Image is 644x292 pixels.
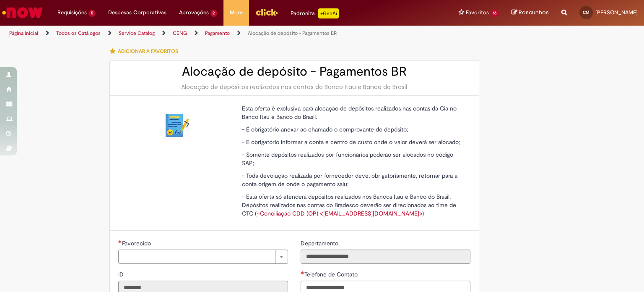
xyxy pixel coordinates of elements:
a: CENG [173,30,187,37]
a: Todos os Catálogos [56,30,101,37]
p: - É obrigatório informar a conta e centro de custo onde o valor deverá ser alocado; [242,138,464,146]
button: Adicionar a Favoritos [109,42,183,60]
span: Rascunhos [519,8,549,16]
div: Padroniza [291,8,339,18]
a: Service Catalog [119,30,155,37]
p: - É obrigatório anexar ao chamado o comprovante do depósito; [242,125,464,134]
span: Somente leitura - Departamento [301,239,340,247]
span: [PERSON_NAME] [595,9,638,16]
p: - Esta oferta só atenderá depósitos realizados nos Bancos Itau e Banco do Brasil. Depósitos reali... [242,192,464,218]
span: Aprovações [179,8,209,17]
img: click_logo_yellow_360x200.png [255,6,278,18]
p: - Somente depósitos realizados por funcionários poderão ser alocados no código SAP; [242,150,464,167]
p: +GenAi [318,8,339,18]
span: Requisições [57,8,87,17]
span: 5 [88,10,96,17]
span: CM [583,10,589,15]
p: - Toda devolução realizada por fornecedor deve, obrigatoriamente, retornar para a conta origem de... [242,171,464,188]
span: Obrigatório Preenchido [301,271,304,274]
h2: Alocação de depósito - Pagamentos BR [118,65,470,79]
span: Despesas Corporativas [108,8,166,17]
div: Alocação de depósitos realizados nas contas do Banco Itau e Banco do Brasil [118,83,470,91]
a: ~Conciliação CDD (OP) <[EMAIL_ADDRESS][DOMAIN_NAME]> [257,210,422,217]
input: Departamento [301,250,470,264]
a: Limpar campo Favorecido [118,250,288,264]
p: Esta oferta é exclusiva para alocação de depósitos realizados nas contas da Cia no Banco Itau e B... [242,104,464,121]
a: Rascunhos [512,9,549,17]
span: 2 [210,10,218,17]
span: Necessários [118,240,122,243]
a: Pagamento [205,30,230,37]
ul: Trilhas de página [6,26,423,41]
span: Somente leitura - ID [118,271,125,278]
label: Somente leitura - Departamento [301,239,340,247]
label: Somente leitura - ID [118,270,125,279]
a: Alocação de depósito - Pagamentos BR [248,30,337,37]
span: More [230,8,243,17]
span: Telefone de Contato [304,271,359,278]
img: ServiceNow [1,4,44,21]
img: Alocação de depósito - Pagamentos BR [164,113,190,139]
span: Favoritos [466,8,489,17]
span: Necessários - Favorecido [122,239,153,247]
a: Página inicial [9,30,38,37]
span: Adicionar a Favoritos [118,48,178,55]
span: 16 [491,10,499,17]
